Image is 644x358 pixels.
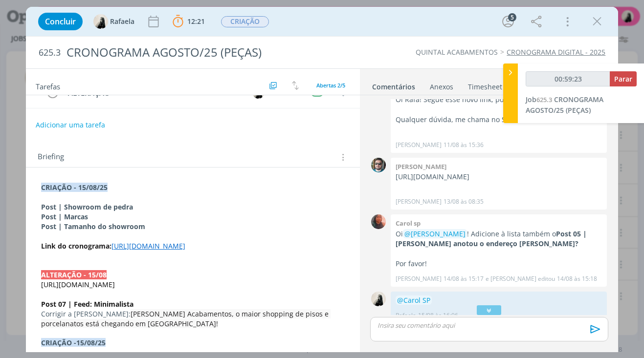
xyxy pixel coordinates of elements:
a: Comentários [372,78,416,92]
span: 625.3 [39,47,61,58]
span: Tarefas [36,80,60,91]
strong: ALTERAÇÃO - 15/08 [41,270,107,279]
img: R [93,14,108,29]
p: Rafaela [396,311,416,320]
span: [PERSON_NAME] Acabamentos, o maior shopping de pisos e porcelanatos está chegando em [GEOGRAPHIC_... [41,309,331,328]
strong: Post | Tamanho do showroom [41,222,145,231]
button: RRafaela [93,14,134,29]
button: CRIAÇÃO [221,16,269,28]
div: 18/08 [278,89,296,96]
button: Adicionar uma tarefa [35,116,106,134]
span: 14/08 às 15:18 [557,274,597,283]
span: Abertas 2/5 [316,82,345,89]
strong: CRIAÇÃO -15/08/25 [41,338,106,347]
a: QUINTAL ACABAMENTOS [416,47,498,57]
span: @Carol SP [397,295,430,305]
button: 12:21 [170,14,207,29]
span: Rafaela [110,18,134,25]
span: 13/08 às 08:35 [444,197,484,206]
span: @[PERSON_NAME] [404,229,466,238]
span: e [PERSON_NAME] editou [486,274,555,283]
span: [URL][DOMAIN_NAME] [41,280,115,289]
img: R [371,292,386,306]
b: Carol sp [396,219,421,228]
span: CRONOGRAMA AGOSTO/25 (PEÇAS) [526,95,603,115]
span: 11/08 às 15:36 [444,141,484,149]
strong: Post | Marcas [41,212,88,221]
button: Parar [610,71,637,86]
button: 5 [500,14,516,29]
a: Job625.3CRONOGRAMA AGOSTO/25 (PEÇAS) [526,95,603,115]
span: Parar [614,74,632,84]
span: Briefing [38,151,64,164]
span: 12:21 [187,17,205,26]
p: Qualquer dúvida, me chama no SLACK. [396,115,602,125]
p: [PERSON_NAME] [396,197,442,206]
a: Timesheet [467,78,503,92]
p: Oi ! Adicione à lista também o [396,229,602,249]
div: dialog [26,7,619,352]
div: 5 [508,13,516,21]
strong: Post | Showroom de pedra [41,202,133,211]
strong: Post 05 | [PERSON_NAME] anotou o endereço [PERSON_NAME]? [396,229,587,248]
span: Concluir [45,18,76,25]
p: Oi Rafa! Segue esse novo link, por favor, ok? [396,95,602,105]
p: Por favor! [396,259,602,269]
img: arrow-down-up.svg [292,81,299,90]
a: [URL][DOMAIN_NAME] [111,241,185,251]
div: Anexos [430,82,453,92]
strong: Link do cronograma: [41,241,111,251]
p: [URL][DOMAIN_NAME] [396,172,602,182]
a: CRONOGRAMA DIGITAL - 2025 [507,47,605,57]
strong: CRIAÇÃO - 15/08/25 [41,183,108,192]
strong: Post 07 | Feed: Minimalista [41,299,133,309]
p: Corrigir a [PERSON_NAME]: [41,309,345,329]
span: CRIAÇÃO [221,16,269,27]
p: [PERSON_NAME] [396,274,442,283]
img: R [371,158,386,172]
div: CRONOGRAMA AGOSTO/25 (PEÇAS) [63,41,365,64]
p: [PERSON_NAME] [396,141,442,149]
span: 625.3 [536,95,552,104]
span: 15/08 às 16:06 [418,311,458,320]
button: Concluir [38,13,83,30]
b: [PERSON_NAME] [396,162,446,171]
img: C [371,214,386,229]
span: 14/08 às 15:17 [444,274,484,283]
